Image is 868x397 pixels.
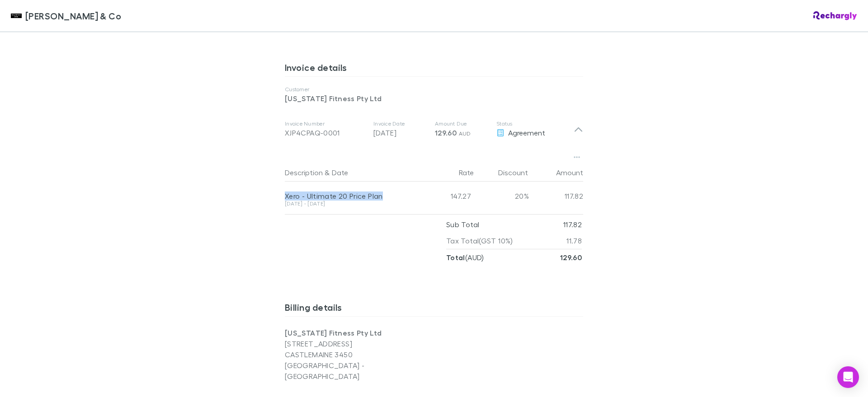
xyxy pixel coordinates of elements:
div: [DATE] - [DATE] [285,201,417,206]
button: Date [332,163,348,182]
p: [US_STATE] Fitness Pty Ltd [285,327,434,338]
p: Tax Total (GST 10%) [446,233,513,249]
strong: Total [446,253,465,262]
p: Amount Due [435,120,489,127]
p: Status [496,120,574,127]
div: 117.82 [529,182,583,210]
strong: 129.60 [560,253,582,262]
div: & [285,163,417,182]
p: 117.82 [563,216,582,233]
p: Invoice Date [373,120,428,127]
div: 147.27 [420,182,475,210]
p: [GEOGRAPHIC_DATA] - [GEOGRAPHIC_DATA] [285,360,434,382]
h3: Invoice details [285,62,583,76]
div: XJP4CPAQ-0001 [285,127,366,138]
button: Description [285,163,323,182]
span: Agreement [508,128,545,137]
p: [US_STATE] Fitness Pty Ltd [285,93,583,104]
span: [PERSON_NAME] & Co [25,9,121,23]
img: Rechargly Logo [813,11,857,20]
p: 11.78 [566,233,582,249]
p: [DATE] [373,127,428,138]
div: Open Intercom Messenger [837,366,859,388]
p: CASTLEMAINE 3450 [285,349,434,360]
p: ( AUD ) [446,249,484,266]
span: AUD [459,130,471,137]
div: 20% [475,182,529,210]
p: Sub Total [446,216,479,233]
p: Customer [285,86,583,93]
img: Shaddock & Co's Logo [11,10,22,21]
p: Invoice Number [285,120,366,127]
div: Xero - Ultimate 20 Price Plan [285,191,417,201]
span: 129.60 [435,128,457,137]
h3: Billing details [285,302,583,316]
p: [STREET_ADDRESS] [285,338,434,349]
div: Invoice NumberXJP4CPAQ-0001Invoice Date[DATE]Amount Due129.60 AUDStatusAgreement [278,111,590,147]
